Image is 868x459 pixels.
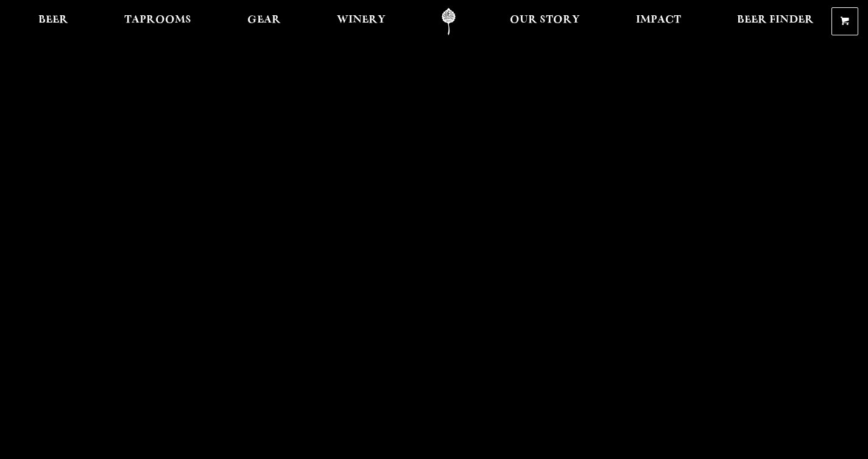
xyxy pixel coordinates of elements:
[239,8,289,35] a: Gear
[426,8,471,35] a: Odell Home
[502,8,588,35] a: Our Story
[628,8,689,35] a: Impact
[337,15,386,25] span: Winery
[329,8,393,35] a: Winery
[116,8,199,35] a: Taprooms
[247,15,281,25] span: Gear
[636,15,681,25] span: Impact
[124,15,191,25] span: Taprooms
[30,8,76,35] a: Beer
[737,15,814,25] span: Beer Finder
[38,15,68,25] span: Beer
[510,15,580,25] span: Our Story
[729,8,822,35] a: Beer Finder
